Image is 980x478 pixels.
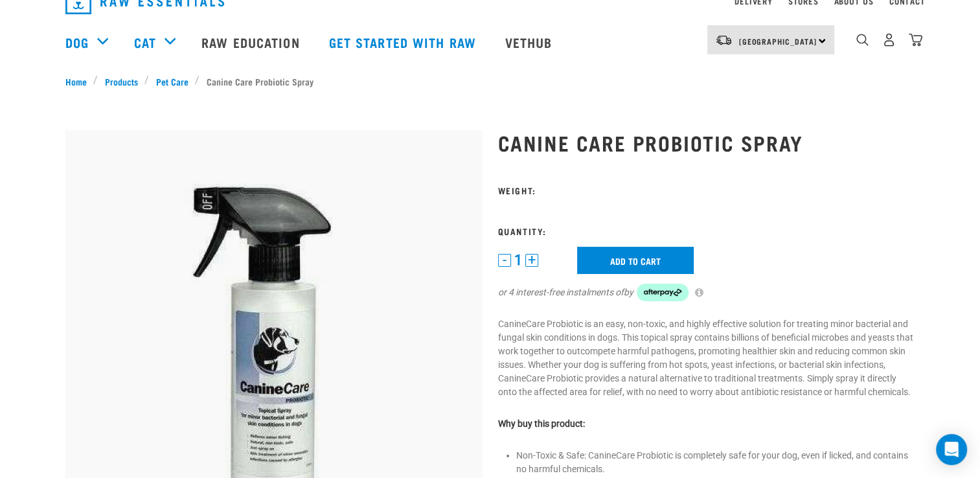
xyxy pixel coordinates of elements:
a: Pet Care [149,74,195,88]
span: 1 [514,253,522,267]
a: Home [65,74,94,88]
li: Non-Toxic & Safe: CanineCare Probiotic is completely safe for your dog, even if licked, and conta... [516,449,915,476]
a: Raw Education [188,16,315,68]
img: user.png [882,33,896,47]
div: or 4 interest-free instalments of by [498,284,915,302]
button: + [525,254,538,267]
img: Afterpay [637,284,689,302]
span: [GEOGRAPHIC_DATA] [739,39,817,43]
input: Add to cart [577,247,694,274]
a: Dog [65,32,89,52]
p: CanineCare Probiotic is an easy, non-toxic, and highly effective solution for treating minor bact... [498,317,915,399]
a: Get started with Raw [316,16,492,68]
h3: Quantity: [498,226,915,236]
strong: Why buy this product: [498,418,585,429]
a: Cat [134,32,156,52]
h3: Weight: [498,185,915,195]
button: - [498,254,511,267]
img: home-icon@2x.png [909,33,922,47]
a: Products [98,74,144,88]
a: Vethub [492,16,569,68]
img: van-moving.png [715,34,733,46]
h1: Canine Care Probiotic Spray [498,131,915,154]
div: Open Intercom Messenger [936,434,967,465]
nav: breadcrumbs [65,74,915,88]
img: home-icon-1@2x.png [856,34,869,46]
